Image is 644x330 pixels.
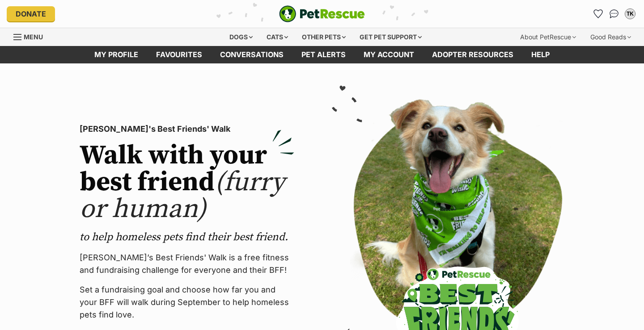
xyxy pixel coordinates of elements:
[80,166,285,226] span: (furry or human)
[85,46,147,63] a: My profile
[80,123,294,135] p: [PERSON_NAME]'s Best Friends' Walk
[260,28,294,46] div: Cats
[80,251,294,276] p: [PERSON_NAME]’s Best Friends' Walk is a free fitness and fundraising challenge for everyone and t...
[584,28,637,46] div: Good Reads
[147,46,211,63] a: Favourites
[279,5,365,22] a: PetRescue
[7,6,55,21] a: Donate
[626,9,635,18] div: TK
[591,7,605,21] a: Favourites
[355,46,423,63] a: My account
[211,46,292,63] a: conversations
[591,7,637,21] ul: Account quick links
[623,7,637,21] button: My account
[80,284,294,321] p: Set a fundraising goal and choose how far you and your BFF will walk during September to help hom...
[423,46,522,63] a: Adopter resources
[296,28,352,46] div: Other pets
[514,28,582,46] div: About PetRescue
[607,7,621,21] a: Conversations
[610,9,619,18] img: chat-41dd97257d64d25036548639549fe6c8038ab92f7586957e7f3b1b290dea8141.svg
[223,28,259,46] div: Dogs
[353,28,428,46] div: Get pet support
[13,28,49,44] a: Menu
[292,46,355,63] a: Pet alerts
[279,5,365,22] img: logo-e224e6f780fb5917bec1dbf3a21bbac754714ae5b6737aabdf751b685950b380.svg
[80,142,294,223] h2: Walk with your best friend
[24,33,43,41] span: Menu
[522,46,559,63] a: Help
[80,230,294,244] p: to help homeless pets find their best friend.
